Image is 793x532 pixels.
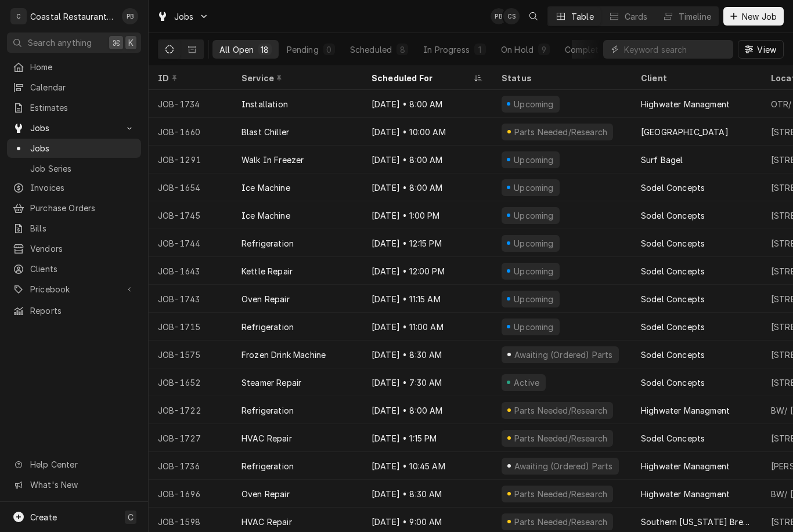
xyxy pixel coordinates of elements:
div: JOB-1660 [149,118,232,146]
div: Kettle Repair [241,265,293,277]
div: Oven Repair [241,488,290,500]
div: JOB-1743 [149,285,232,313]
div: JOB-1744 [149,229,232,257]
div: Steamer Repair [241,377,301,389]
a: Reports [7,301,141,320]
div: Awaiting (Ordered) Parts [513,349,614,361]
div: 18 [261,44,269,56]
div: Cards [625,10,648,23]
div: Coastal Restaurant Repair [30,10,116,23]
div: Sodel Concepts [641,349,705,361]
div: C [10,8,27,24]
div: [DATE] • 8:30 AM [362,341,492,368]
div: 0 [326,44,333,56]
span: Create [30,512,57,522]
div: Refrigeration [241,404,294,417]
div: PB [122,8,138,24]
div: Upcoming [513,209,556,222]
div: [DATE] • 7:30 AM [362,368,492,396]
div: Awaiting (Ordered) Parts [513,460,614,472]
div: Sodel Concepts [641,209,705,222]
a: Bills [7,219,141,238]
div: Surf Bagel [641,154,683,166]
button: New Job [723,7,784,26]
div: ID [158,72,221,84]
div: Upcoming [513,182,556,194]
div: Sodel Concepts [641,321,705,333]
div: [DATE] • 1:00 PM [362,201,492,229]
div: JOB-1291 [149,146,232,173]
div: Phill Blush's Avatar [122,8,138,24]
div: Upcoming [513,237,556,249]
div: Installation [241,98,288,110]
div: JOB-1652 [149,368,232,396]
span: Reports [30,305,135,317]
span: Search anything [28,37,92,49]
div: [DATE] • 8:00 AM [362,396,492,424]
div: Sodel Concepts [641,293,705,305]
div: 9 [540,44,547,56]
div: Scheduled [350,44,392,56]
div: [DATE] • 8:30 AM [362,480,492,508]
a: Invoices [7,178,141,197]
span: Vendors [30,243,135,255]
a: Calendar [7,78,141,97]
span: Invoices [30,182,135,194]
div: Client [641,72,750,84]
div: Highwater Managment [641,460,730,472]
a: Go to What's New [7,475,141,494]
div: 8 [399,44,406,56]
span: Calendar [30,81,135,93]
div: JOB-1734 [149,90,232,118]
button: View [738,40,784,59]
div: [DATE] • 8:00 AM [362,90,492,118]
a: Home [7,57,141,77]
span: Estimates [30,102,135,114]
div: JOB-1727 [149,424,232,452]
div: Upcoming [513,293,556,305]
div: Highwater Managment [641,98,730,110]
a: Go to Help Center [7,455,141,474]
span: Jobs [174,10,194,23]
button: Open search [524,7,543,26]
div: Frozen Drink Machine [241,349,326,361]
span: Pricebook [30,283,118,295]
div: 1 [477,44,484,56]
span: Jobs [30,142,135,154]
div: Sodel Concepts [641,432,705,444]
div: Chris Sockriter's Avatar [503,8,520,24]
span: Purchase Orders [30,202,135,214]
div: Highwater Managment [641,404,730,417]
div: Parts Needed/Research [513,432,608,444]
div: Refrigeration [241,237,294,249]
div: HVAC Repair [241,432,292,444]
div: Sodel Concepts [641,265,705,277]
div: [DATE] • 8:00 AM [362,146,492,173]
div: [DATE] • 1:15 PM [362,424,492,452]
div: Refrigeration [241,321,294,333]
div: Highwater Managment [641,488,730,500]
a: Go to Jobs [7,118,141,137]
div: Phill Blush's Avatar [491,8,507,24]
div: JOB-1696 [149,480,232,508]
div: JOB-1654 [149,173,232,201]
span: ⌘ [112,37,120,49]
div: Southern [US_STATE] Brewing Company [641,516,752,528]
div: JOB-1736 [149,452,232,480]
div: Parts Needed/Research [513,126,608,138]
div: [GEOGRAPHIC_DATA] [641,126,729,138]
div: Upcoming [513,154,556,166]
div: All Open [219,44,254,56]
a: Clients [7,259,141,278]
div: Upcoming [513,321,556,333]
span: What's New [30,479,134,491]
div: [DATE] • 11:15 AM [362,285,492,313]
a: Go to Jobs [152,7,214,26]
span: New Job [740,10,779,23]
div: [DATE] • 10:45 AM [362,452,492,480]
a: Job Series [7,159,141,178]
a: Go to Pricebook [7,280,141,299]
div: Ice Machine [241,182,290,194]
div: Refrigeration [241,460,294,472]
div: PB [491,8,507,24]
